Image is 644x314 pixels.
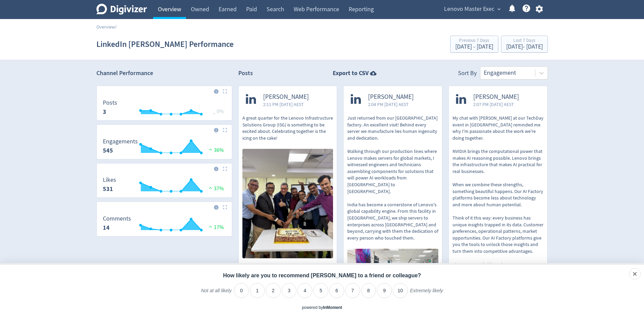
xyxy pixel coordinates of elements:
[473,93,519,101] span: [PERSON_NAME]
[368,93,414,101] span: [PERSON_NAME]
[201,287,232,299] label: Not at all likely
[207,147,224,154] span: 36%
[103,99,117,107] dt: Posts
[238,69,253,80] h2: Posts
[368,101,414,108] span: 2:04 PM [DATE] AEST
[103,176,116,184] dt: Likes
[501,36,548,53] button: Last 7 Days[DATE]- [DATE]
[263,101,309,108] span: 2:11 PM [DATE] AEST
[450,36,498,53] button: Previous 7 Days[DATE] - [DATE]
[213,108,224,115] span: _ 0%
[99,100,229,118] svg: Posts 3
[410,287,443,299] label: Extremely likely
[282,283,297,298] li: 3
[442,4,502,15] button: Lenovo Master Exec
[313,283,328,298] li: 5
[103,146,113,155] strong: 545
[629,268,641,280] div: Close survey
[458,69,477,80] div: Sort By
[347,115,438,241] p: Just returned from our [GEOGRAPHIC_DATA] factory. An excellent visit! Behind every server we manu...
[455,44,493,50] div: [DATE] - [DATE]
[103,185,113,193] strong: 531
[234,283,249,298] li: 0
[99,215,229,233] svg: Comments 14
[333,69,369,77] strong: Export to CSV
[103,224,110,232] strong: 14
[207,185,214,190] img: positive-performance.svg
[207,147,214,152] img: positive-performance.svg
[347,249,438,313] img: https://media.cf.digivizer.com/images/linkedin-1479586-urn:li:share:7363755424459747331-4647032f0...
[223,205,227,209] img: Placeholder
[302,305,342,311] div: powered by inmoment
[103,215,131,223] dt: Comments
[496,6,502,12] span: expand_more
[266,283,281,298] li: 2
[242,149,333,258] img: https://media.cf.digivizer.com/images/linkedin-1479586-urn:li:share:7365596778592702464-d069ef4ea...
[444,4,494,15] span: Lenovo Master Exec
[207,185,224,192] span: 37%
[223,128,227,132] img: Placeholder
[361,283,376,298] li: 8
[223,89,227,93] img: Placeholder
[96,33,234,55] h1: LinkedIn [PERSON_NAME] Performance
[506,38,543,44] div: Last 7 Days
[377,283,392,298] li: 9
[103,108,106,116] strong: 3
[506,44,543,50] div: [DATE] - [DATE]
[99,177,229,195] svg: Likes 531
[250,283,265,298] li: 1
[329,283,344,298] li: 6
[115,24,117,30] span: /
[473,101,519,108] span: 2:07 PM [DATE] AEST
[393,283,408,298] li: 10
[263,93,309,101] span: [PERSON_NAME]
[242,115,333,141] p: A great quarter for the Lenovo Infrastructure Solutions Group (ISG) is something to be excited ab...
[96,24,115,30] a: Overview
[207,224,224,231] span: 17%
[455,38,493,44] div: Previous 7 Days
[96,69,232,77] h2: Channel Performance
[99,138,229,156] svg: Engagements 545
[323,305,342,310] a: InMoment
[223,167,227,171] img: Placeholder
[239,86,337,260] a: [PERSON_NAME]2:11 PM [DATE] AESTA great quarter for the Lenovo Infrastructure Solutions Group (IS...
[103,138,138,145] dt: Engagements
[207,224,214,229] img: positive-performance.svg
[297,283,312,298] li: 4
[345,283,360,298] li: 7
